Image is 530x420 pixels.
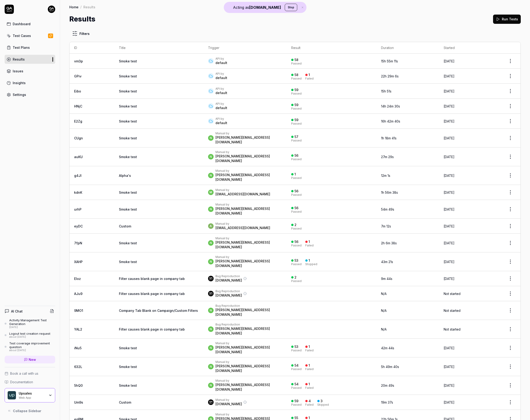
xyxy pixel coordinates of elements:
h1: Results [69,14,95,24]
img: 7ccf6c19-61ad-4a6c-8811-018b02a1b829.jpg [48,6,55,13]
time: 22h 29m 6s [381,74,399,78]
div: Manual by [215,132,282,135]
time: 54m 49s [381,207,394,211]
a: GPiv [74,74,82,78]
span: Documentation [10,380,33,384]
td: Not started [439,301,500,320]
img: Upsales Logo [8,391,16,399]
a: 5hQ0 [74,383,83,387]
div: Bug Reproduction [215,304,282,308]
span: m [208,190,214,195]
div: 1 [294,172,296,176]
a: g4Jl [74,174,82,178]
th: Trigger [203,42,287,54]
div: Failed [305,386,314,389]
div: 2 [294,275,297,279]
time: [DATE] [444,104,454,108]
time: 15h 51s [381,89,391,93]
div: Dashboard [13,21,30,26]
div: API by [215,117,227,121]
a: Logout test creation requestabout [DATE] [5,332,55,339]
div: Settings [13,92,26,97]
span: N/A [381,327,387,331]
div: Passed [291,158,302,161]
div: Manual by [215,379,282,383]
time: 1h 18m 41s [381,136,397,140]
div: 3 [321,399,323,403]
div: Failed [305,403,314,406]
time: 14h 24m 30s [381,104,400,108]
button: More information [243,276,247,281]
a: XAHP [74,260,83,264]
time: [DATE] [444,277,454,281]
time: [DATE] [444,383,454,387]
time: [DATE] [444,155,454,159]
a: Smoke test [119,207,137,211]
span: n [208,206,214,212]
a: Alpha's [119,174,131,178]
div: Passed [291,244,302,247]
div: API by [215,87,227,91]
span: New [29,357,36,362]
div: [PERSON_NAME][EMAIL_ADDRESS][DOMAIN_NAME] [215,173,282,182]
th: ID [70,42,114,54]
a: 632L [74,365,82,369]
span: a [208,223,214,229]
div: Results [13,57,25,62]
time: 43m 21s [381,260,393,264]
a: vm3p [74,59,83,63]
div: 54 [294,382,299,386]
div: API by [215,72,227,76]
time: 12m 1s [381,174,390,178]
div: [EMAIL_ADDRESS][DOMAIN_NAME] [215,192,270,196]
time: 42m 44s [381,346,394,350]
div: [PERSON_NAME][EMAIL_ADDRESS][DOMAIN_NAME] [215,259,282,268]
div: 4 [309,399,311,403]
a: Smoke test [119,89,137,93]
a: Smoke test [119,155,137,159]
span: n [208,326,214,332]
time: [DATE] [444,190,454,194]
div: Bug Reproduction [215,323,282,326]
span: n [208,173,214,178]
span: Filter causes blank page in company tab [119,327,185,331]
button: More information [243,400,247,404]
a: Smoke test [119,119,137,123]
a: YAL2 [74,327,82,331]
a: AJu9 [74,292,82,296]
a: Smoke test [119,365,137,369]
div: Passed [291,386,302,389]
a: 9MO1 [74,309,83,313]
div: 1 [309,345,310,349]
span: Custom [119,224,131,228]
time: 19m 37s [381,400,393,404]
a: 7fpN [74,241,82,245]
button: More information [243,291,247,296]
span: n [208,240,214,246]
a: Test Plans [5,43,55,52]
a: Dashboard [5,19,55,28]
span: n [208,383,214,388]
div: 1 [309,363,310,368]
td: Not started [439,286,500,301]
div: Passed [291,280,302,282]
div: default [215,91,227,95]
a: Smoke test [119,346,137,350]
div: [PERSON_NAME][EMAIL_ADDRESS][DOMAIN_NAME] [215,154,282,163]
div: Insights [13,80,26,85]
a: New [5,356,55,363]
a: Smoke test [119,104,137,108]
div: Passed [291,349,302,352]
div: Logout test creation request [9,332,50,335]
a: CUgn [74,136,83,140]
th: Title [114,42,203,54]
div: Failed [305,349,314,352]
div: 59 [294,88,298,92]
div: Failed [305,77,314,80]
div: [PERSON_NAME][EMAIL_ADDRESS][DOMAIN_NAME] [215,308,282,317]
a: Smoke test [119,241,137,245]
div: [EMAIL_ADDRESS][DOMAIN_NAME] [215,226,270,230]
div: Manual by [215,150,282,154]
div: 1 [309,240,310,244]
div: Manual by [215,360,282,364]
